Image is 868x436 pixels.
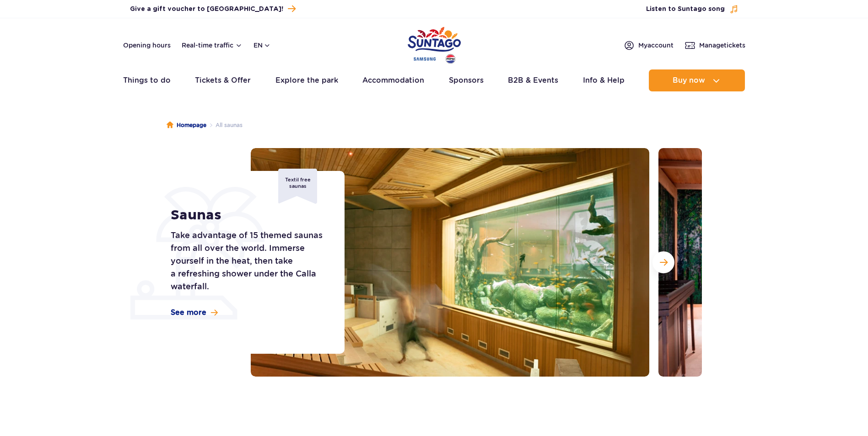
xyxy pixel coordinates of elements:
button: Next slide [652,251,674,273]
a: Opening hours [123,41,171,50]
div: Textil free saunas [278,169,317,204]
span: Listen to Suntago song [646,5,725,14]
a: Homepage [167,121,206,130]
a: Explore the park [275,69,338,91]
button: Buy now [649,69,745,91]
a: Give a gift voucher to [GEOGRAPHIC_DATA]! [130,3,296,15]
span: See more [171,308,206,318]
a: Myaccount [624,40,674,51]
li: All saunas [206,121,243,130]
a: Park of Poland [408,23,461,65]
span: Manage tickets [699,41,745,50]
button: Real-time traffic [182,42,243,49]
a: Info & Help [583,69,625,91]
a: Tickets & Offer [195,69,251,91]
h1: Saunas [171,207,324,223]
a: Sponsors [449,69,484,91]
p: Take advantage of 15 themed saunas from all over the world. Immerse yourself in the heat, then ta... [171,229,324,293]
a: Accommodation [362,69,424,91]
a: Managetickets [685,40,745,51]
button: Listen to Suntago song [646,5,739,14]
span: Give a gift voucher to [GEOGRAPHIC_DATA]! [130,5,283,14]
img: Sauna in the Relax zone with a large aquarium on the wall, cozy interior and wooden benches [251,148,649,377]
span: My account [638,41,674,50]
a: Things to do [123,69,171,91]
a: B2B & Events [508,69,558,91]
span: Buy now [673,76,705,85]
button: en [253,41,271,50]
a: See more [171,308,218,318]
